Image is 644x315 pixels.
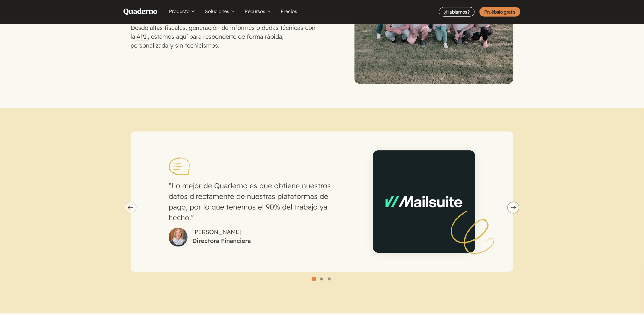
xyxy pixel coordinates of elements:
a: ¿Hablamos? [439,7,475,17]
div: [PERSON_NAME] [192,228,251,247]
img: Mailsuite logo [373,150,475,253]
a: Pruébalo gratis [479,7,521,17]
img: Photo of Agus García [169,228,188,247]
p: Desde altas fiscales, generación de informes o dudas técnicas con la , estamos aquí para responde... [131,23,322,50]
a: API [135,33,148,40]
cite: Directora Financiera [192,237,251,246]
p: Lo mejor de Quaderno es que obtiene nuestros datos directamente de nuestras plataformas de pago, ... [169,181,347,223]
div: slide 1 [131,131,513,272]
abbr: Application Programming Interface [136,33,147,40]
div: carousel [131,131,513,272]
